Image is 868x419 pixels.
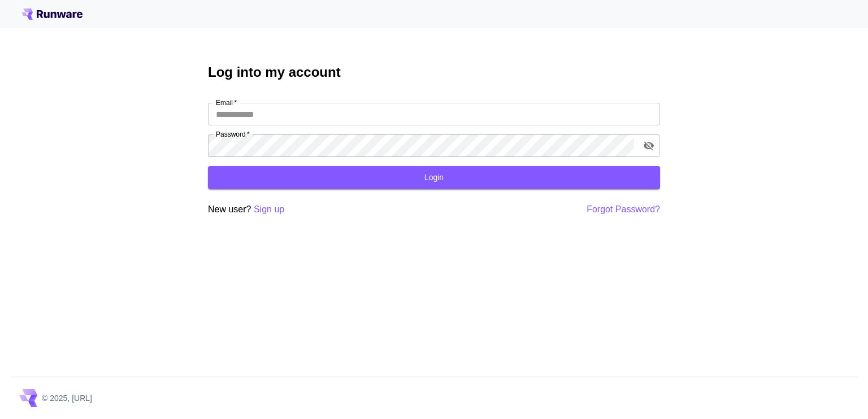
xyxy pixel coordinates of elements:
[216,98,238,107] label: Email
[583,203,660,217] button: Forgot Password?
[208,166,660,189] button: Login
[208,64,660,80] h3: Log into my account
[42,392,97,404] p: © 2025, [URL]
[639,136,659,156] button: toggle password visibility
[208,203,288,217] p: New user?
[216,129,252,139] label: Password
[255,203,288,217] button: Sign up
